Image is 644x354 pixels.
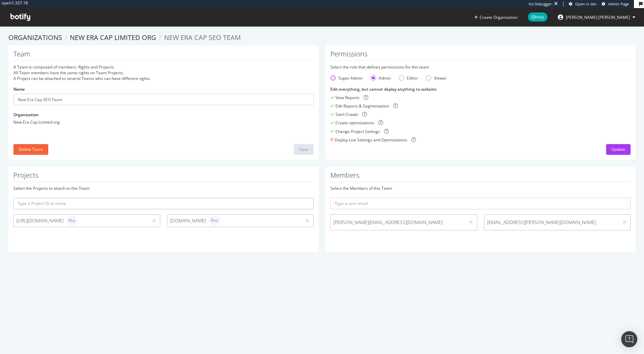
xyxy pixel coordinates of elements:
span: Help [528,12,547,21]
input: Type a user email [330,198,631,209]
label: Name [13,86,25,92]
div: Open Intercom Messenger [621,331,637,347]
div: Start Crawls [335,112,358,117]
h1: Permissions [330,50,631,61]
div: Change Project Settings [335,129,380,134]
div: Select the role that defines permissions for this team [330,64,631,70]
div: Editor [407,75,418,81]
h1: Projects [13,172,314,182]
div: Create optimizations [335,120,374,126]
a: New Era Cap Limited org [70,33,156,42]
div: Super Admin [338,75,363,81]
div: Admin [379,75,391,81]
div: Edit everything, but cannot deploy anything to website : [330,86,631,92]
span: Admin Page [608,1,629,6]
div: [URL][DOMAIN_NAME] [16,216,146,225]
div: Select the Projects to attach to this Team [13,185,314,191]
div: View Reports [335,95,360,100]
div: Edit Reports & Segmentation [335,103,389,109]
div: Editor [399,75,418,81]
ol: breadcrumbs [8,33,636,43]
span: New Era Cap SEO Team [164,33,241,42]
div: Admin [371,75,391,81]
span: Pro [69,219,75,223]
div: Deploy Live Settings and Optimizations [335,137,407,143]
button: Update [606,144,631,155]
button: Save [294,144,314,155]
label: Organization [13,112,39,118]
div: [DOMAIN_NAME] [170,216,299,225]
span: Open in dev [575,1,597,6]
span: [EMAIL_ADDRESS][PERSON_NAME][DOMAIN_NAME] [487,219,616,226]
input: Type a Project ID or name [13,198,314,209]
div: Delete Team [19,146,43,152]
input: Name [13,94,314,105]
span: jason.weddle [566,14,630,20]
button: Create Organization [474,14,518,20]
button: [PERSON_NAME].[PERSON_NAME] [552,12,641,23]
h1: Team [13,50,314,61]
a: Organizations [8,33,62,42]
div: Viewer [434,75,447,81]
span: [PERSON_NAME][EMAIL_ADDRESS][DOMAIN_NAME] [333,219,463,226]
div: brand label [209,216,220,225]
span: Pro [211,219,218,223]
div: Viz Debugger: [529,1,553,7]
div: brand label [66,216,78,225]
div: Save [299,146,308,152]
div: Super Admin [330,75,363,81]
a: Admin Page [602,1,629,7]
div: Update [611,146,625,152]
div: Viewer [426,75,447,81]
button: Delete Team [13,144,48,155]
div: Select the Members of this Team [330,185,631,191]
div: New Era Cap Limited org [13,119,314,125]
a: Open in dev [569,1,597,7]
h1: Members [330,172,631,182]
div: A Team is composed of members, Rights and Projects. All Team members have the same rights on Team... [13,64,314,81]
